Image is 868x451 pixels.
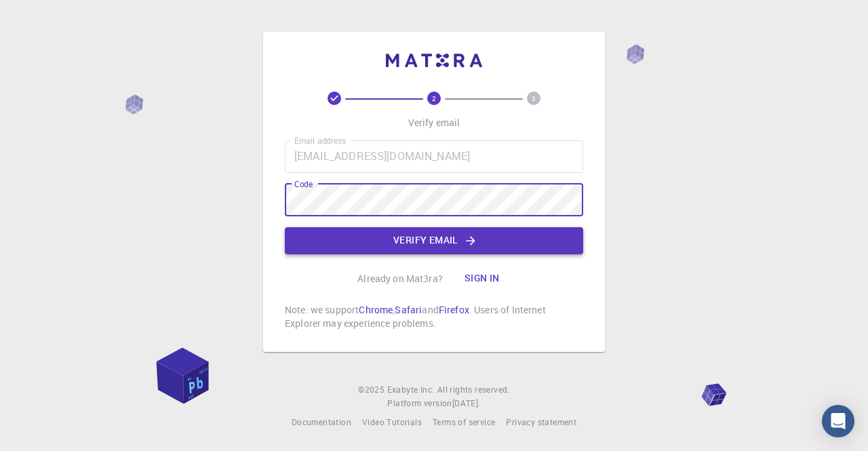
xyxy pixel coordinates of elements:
a: Documentation [292,416,351,429]
button: Sign in [454,265,511,292]
span: Terms of service [433,416,495,427]
div: Open Intercom Messenger [822,405,854,437]
a: Safari [395,303,422,316]
text: 3 [532,94,536,103]
span: © 2025 [358,383,387,397]
p: Already on Mat3ra? [357,272,443,286]
span: All rights reserved. [437,383,510,397]
button: Verify email [285,227,583,254]
text: 2 [432,94,436,103]
label: Email address [294,135,346,146]
p: Note: we support , and . Users of Internet Explorer may experience problems. [285,303,583,330]
a: Privacy statement [506,416,576,429]
span: Video Tutorials [362,416,422,427]
label: Code [294,178,313,190]
a: Terms of service [433,416,495,429]
span: [DATE] . [452,397,481,408]
a: Firefox [439,303,469,316]
a: Video Tutorials [362,416,422,429]
a: [DATE]. [452,397,481,410]
span: Privacy statement [506,416,576,427]
a: Exabyte Inc. [387,383,435,397]
span: Documentation [292,416,351,427]
span: Exabyte Inc. [387,384,435,395]
span: Platform version [387,397,452,410]
a: Chrome [359,303,393,316]
p: Verify email [408,116,460,130]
